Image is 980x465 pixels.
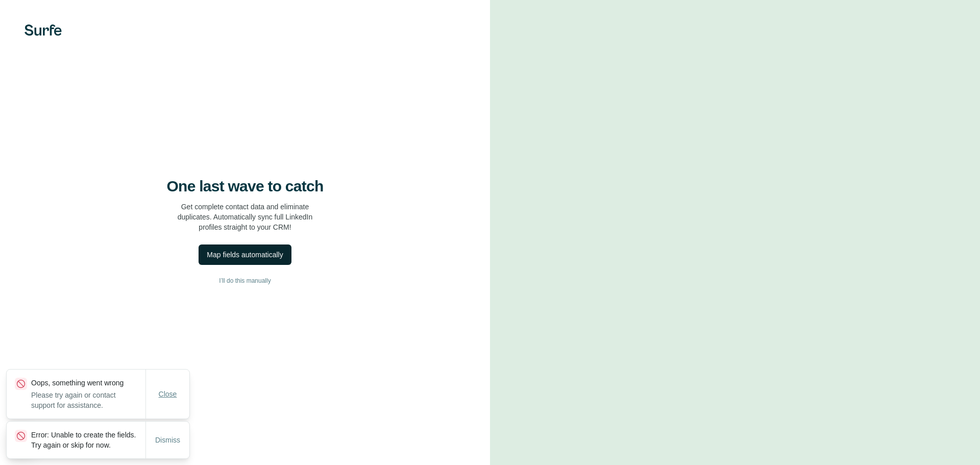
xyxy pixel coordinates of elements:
span: Close [159,389,177,399]
button: I’ll do this manually [20,273,470,288]
button: Map fields automatically [199,244,291,265]
span: Dismiss [155,435,180,445]
img: Surfe's logo [24,25,62,36]
button: Close [152,385,184,403]
div: Map fields automatically [207,250,283,260]
h4: One last wave to catch [167,177,324,195]
p: Get complete contact data and eliminate duplicates. Automatically sync full LinkedIn profiles str... [178,202,313,232]
span: I’ll do this manually [219,276,271,285]
button: Dismiss [148,431,187,449]
p: Oops, something went wrong [31,378,145,388]
p: Error: Unable to create the fields. Try again or skip for now. [31,430,145,450]
p: Please try again or contact support for assistance. [31,390,145,410]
